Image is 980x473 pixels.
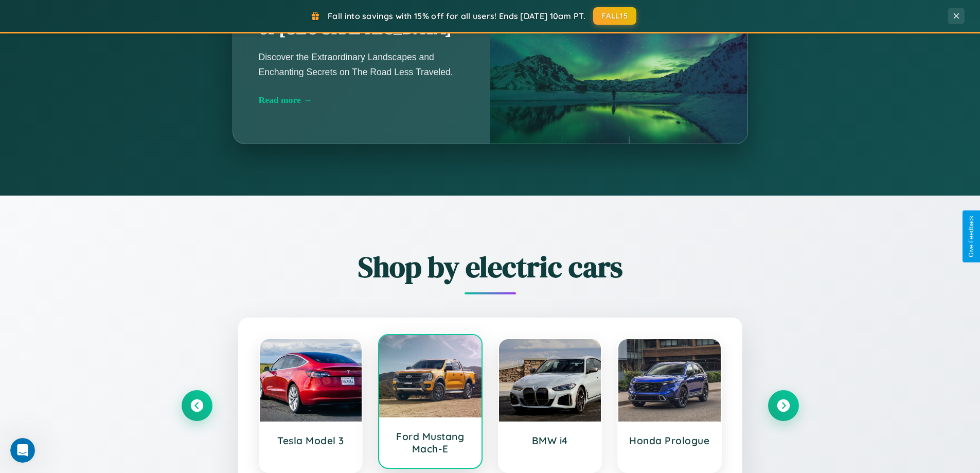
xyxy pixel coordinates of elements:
[968,216,975,257] div: Give Feedback
[10,438,35,463] iframe: Intercom live chat
[259,95,465,106] div: Read more →
[593,7,636,25] button: FALL15
[328,11,585,21] span: Fall into savings with 15% off for all users! Ends [DATE] 10am PT.
[509,434,591,447] h3: BMW i4
[182,247,799,287] h2: Shop by electric cars
[389,430,471,455] h3: Ford Mustang Mach-E
[629,434,710,447] h3: Honda Prologue
[270,434,352,447] h3: Tesla Model 3
[259,50,465,79] p: Discover the Extraordinary Landscapes and Enchanting Secrets on The Road Less Traveled.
